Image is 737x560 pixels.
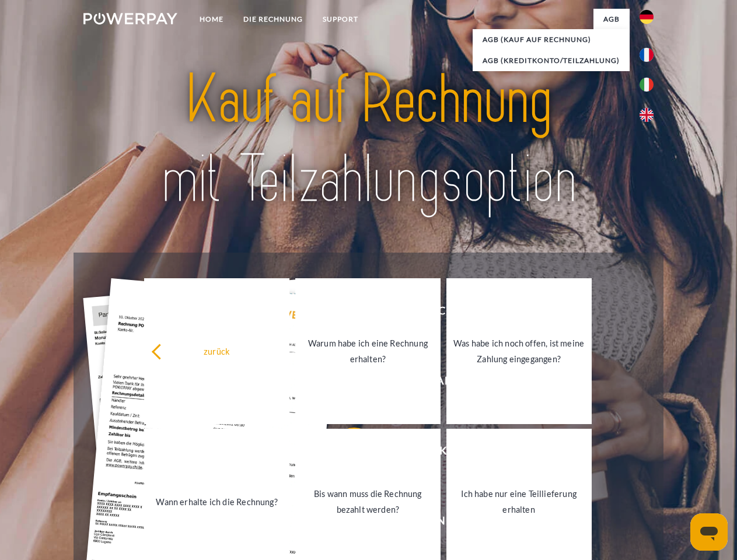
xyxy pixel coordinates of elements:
div: Was habe ich noch offen, ist meine Zahlung eingegangen? [453,335,585,367]
div: Ich habe nur eine Teillieferung erhalten [453,486,585,517]
a: DIE RECHNUNG [233,9,313,30]
iframe: Schaltfläche zum Öffnen des Messaging-Fensters [690,513,728,551]
img: fr [640,48,654,62]
a: agb [593,9,630,30]
div: Warum habe ich eine Rechnung erhalten? [302,335,434,367]
a: Was habe ich noch offen, ist meine Zahlung eingegangen? [446,278,592,424]
img: de [640,10,654,24]
a: SUPPORT [313,9,368,30]
a: AGB (Kreditkonto/Teilzahlung) [473,50,630,71]
div: Wann erhalte ich die Rechnung? [151,494,282,509]
a: Home [190,9,233,30]
a: AGB (Kauf auf Rechnung) [473,29,630,50]
img: en [640,108,654,122]
div: Bis wann muss die Rechnung bezahlt werden? [302,486,434,517]
img: title-powerpay_de.svg [111,56,626,223]
div: zurück [151,343,282,359]
img: it [640,78,654,92]
img: logo-powerpay-white.svg [83,13,177,24]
